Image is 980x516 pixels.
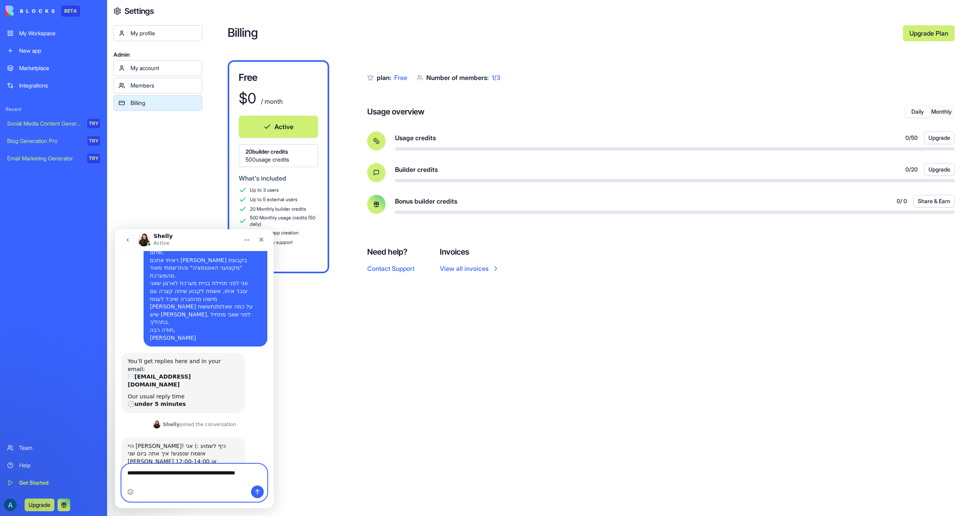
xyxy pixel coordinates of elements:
[395,165,438,174] span: Builder credits
[239,173,318,183] div: What's included
[897,197,907,205] span: 0 / 0
[367,246,414,257] h4: Need help?
[377,74,391,82] span: plan:
[6,6,80,17] a: BETA
[19,82,100,89] div: Integrations
[113,78,202,93] a: Members
[250,206,306,212] span: 20 Monthly builder credits
[250,196,297,203] span: Up to 5 external users
[245,156,311,164] span: 500 usage credits
[7,120,82,128] div: Social Media Content Generator
[367,264,414,273] button: Contact Support
[905,166,918,173] span: 0 / 20
[440,246,500,257] h4: Invoices
[61,6,80,17] div: BETA
[2,133,105,149] a: Blog Generation ProTRY
[19,47,100,55] div: New app
[113,95,202,111] a: Billing
[19,64,100,72] div: Marketplace
[395,133,436,143] span: Usage credits
[19,479,100,487] div: Get Started
[913,195,955,208] button: Share & Earn
[6,6,55,17] img: logo
[2,60,105,76] a: Marketplace
[239,90,256,106] div: $ 0
[905,134,918,142] span: 0 / 50
[250,230,299,236] span: Unlimited app creation
[7,137,82,145] div: Blog Generation Pro
[19,444,100,452] div: Team
[87,136,100,146] div: TRY
[25,501,54,508] a: Upgrade
[7,154,82,162] div: Email Marketing Generator
[2,475,105,491] a: Get Started
[250,187,279,193] span: Up to 3 users
[903,25,955,41] a: Upgrade Plan
[492,74,501,82] span: 1 / 3
[19,461,100,469] div: Help
[239,116,318,138] button: Active
[367,106,424,117] h4: Usage overview
[130,64,197,72] div: My account
[87,119,100,128] div: TRY
[130,29,197,37] div: My profile
[130,82,197,89] div: Members
[239,71,318,84] h3: Free
[2,43,105,59] a: New app
[259,97,283,106] div: / month
[113,51,202,59] span: Admin
[2,25,105,41] a: My Workspace
[924,163,955,176] button: Upgrade
[395,196,457,206] span: Bonus builder credits
[2,116,105,131] a: Social Media Content GeneratorTRY
[2,150,105,166] a: Email Marketing GeneratorTRY
[426,74,489,82] span: Number of members:
[115,229,274,508] iframe: Intercom live chat
[245,148,311,156] span: 20 builder credits
[2,78,105,93] a: Integrations
[4,499,17,511] img: ACg8ocLLsd-mHQ3j3AkSHCqc7HSAYEotNVKJcEG1tLjGetfdC0TpUw=s96-c
[440,264,500,273] a: View all invoices
[2,440,105,456] a: Team
[228,25,897,41] h2: Billing
[2,106,105,112] span: Recent
[130,99,197,107] div: Billing
[19,29,100,37] div: My Workspace
[906,106,930,118] button: Daily
[250,215,318,227] span: 500 Monthly usage credits (50 daily)
[25,499,54,511] button: Upgrade
[87,154,100,163] div: TRY
[2,457,105,473] a: Help
[136,256,149,269] button: Send a message…
[924,131,955,144] button: Upgrade
[125,6,154,17] h4: Settings
[930,106,953,118] button: Monthly
[113,25,202,41] a: My profile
